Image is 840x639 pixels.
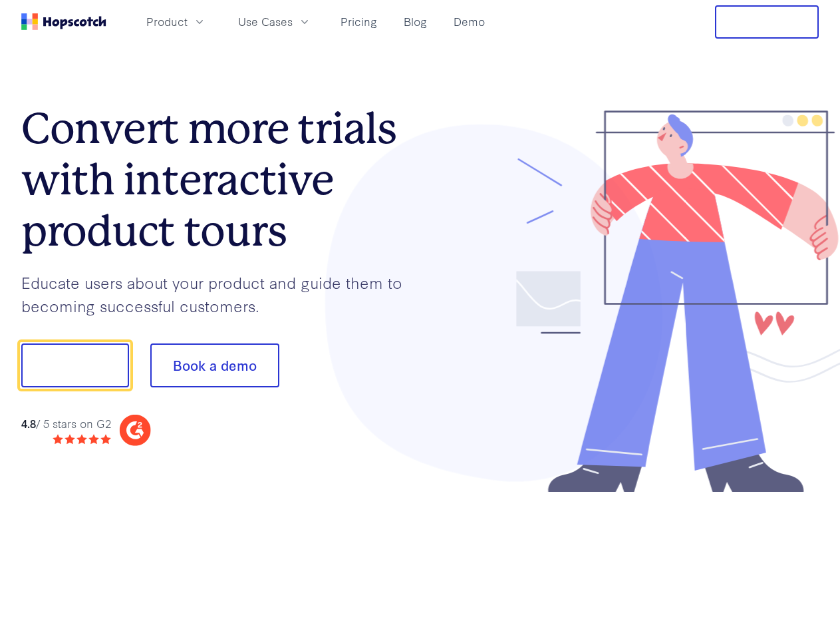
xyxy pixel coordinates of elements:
[21,415,36,431] strong: 4.8
[21,271,420,317] p: Educate users about your product and guide them to becoming successful customers.
[21,415,111,432] div: / 5 stars on G2
[448,11,490,33] a: Demo
[21,103,420,256] h1: Convert more trials with interactive product tours
[150,343,279,387] button: Book a demo
[146,13,188,30] span: Product
[230,11,319,33] button: Use Cases
[238,13,293,30] span: Use Cases
[398,11,432,33] a: Blog
[21,343,129,387] button: Show me!
[21,13,106,30] a: Home
[138,11,214,33] button: Product
[335,11,382,33] a: Pricing
[715,5,819,39] button: Free Trial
